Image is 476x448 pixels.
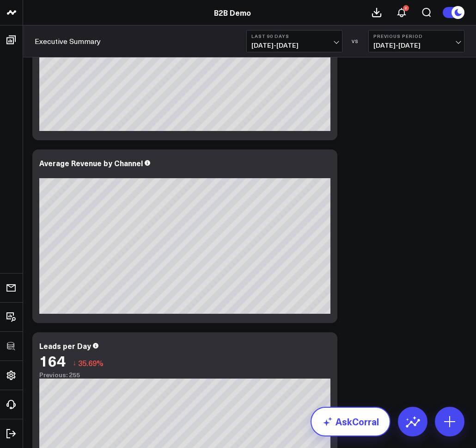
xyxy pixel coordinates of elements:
button: Last 90 Days[DATE]-[DATE] [246,30,342,52]
span: [DATE] - [DATE] [251,42,337,49]
div: 164 [39,352,66,369]
button: Previous Period[DATE]-[DATE] [368,30,464,52]
span: [DATE] - [DATE] [373,42,459,49]
div: Leads per Day [39,341,91,351]
div: Previous: 255 [39,371,330,379]
a: Executive Summary [35,36,101,46]
div: VS [347,38,364,44]
a: B2B Demo [214,7,251,18]
span: ↓ [73,357,76,369]
b: Previous Period [373,33,459,39]
span: 35.69% [78,358,104,368]
div: Average Revenue by Channel [39,158,143,168]
div: 2 [403,5,409,11]
b: Last 90 Days [251,33,337,39]
a: AskCorral [311,407,391,436]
